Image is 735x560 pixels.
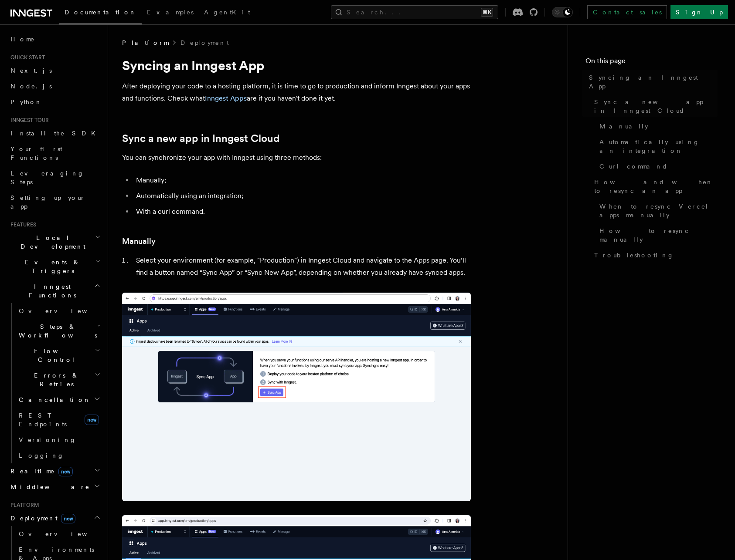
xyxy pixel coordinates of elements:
span: Errors & Retries [15,371,95,388]
span: Your first Functions [10,145,62,161]
span: Overview [19,530,109,537]
img: Inngest Cloud screen with sync App button when you have no apps synced yet [122,293,471,501]
li: Manually; [133,174,471,186]
span: How and when to resync an app [594,178,718,195]
a: How to resync manually [596,223,718,247]
a: Leveraging Steps [7,165,102,190]
span: Deployment [7,514,75,523]
span: Flow Control [15,347,95,364]
span: Setting up your app [10,194,85,210]
button: Middleware [7,479,102,495]
span: How to resync manually [599,226,718,244]
a: Setting up your app [7,190,102,214]
span: Automatically using an integration [599,138,718,155]
p: After deploying your code to a hosting platform, it is time to go to production and inform Innges... [122,80,471,105]
span: Python [10,98,42,105]
span: Leveraging Steps [10,170,84,186]
button: Steps & Workflows [15,319,102,343]
span: Documentation [65,9,136,16]
a: Examples [142,3,199,24]
span: Logging [19,452,64,459]
button: Local Development [7,230,102,254]
span: Manually [599,122,648,131]
a: Home [7,31,102,47]
button: Deploymentnew [7,510,102,526]
button: Toggle dark mode [552,7,573,17]
div: Inngest Functions [7,303,102,463]
a: Sign Up [670,5,728,19]
span: Node.js [10,83,52,90]
a: Install the SDK [7,125,102,141]
a: Troubleshooting [591,247,718,263]
span: Troubleshooting [594,251,674,260]
span: Inngest Functions [7,282,94,300]
span: When to resync Vercel apps manually [599,202,718,219]
span: Curl command [599,162,668,171]
span: Middleware [7,482,90,491]
span: Examples [147,9,194,16]
h4: On this page [585,56,718,70]
a: How and when to resync an app [591,174,718,199]
a: Logging [15,448,102,463]
span: Install the SDK [10,130,101,137]
a: Curl command [596,159,718,174]
button: Search...⌘K [331,5,498,19]
span: new [85,415,99,425]
span: new [61,514,75,523]
span: Steps & Workflows [15,322,97,340]
span: AgentKit [204,9,250,16]
a: REST Endpointsnew [15,408,102,432]
a: When to resync Vercel apps manually [596,199,718,223]
span: REST Endpoints [19,412,67,428]
span: Sync a new app in Inngest Cloud [594,98,718,115]
button: Realtimenew [7,463,102,479]
a: Sync a new app in Inngest Cloud [591,94,718,118]
a: Sync a new app in Inngest Cloud [122,132,279,145]
a: Contact sales [587,5,667,19]
a: AgentKit [199,3,255,24]
span: Platform [122,38,168,47]
span: Features [7,221,36,228]
a: Your first Functions [7,141,102,165]
a: Node.js [7,78,102,94]
span: Realtime [7,467,73,476]
p: You can synchronize your app with Inngest using three methods: [122,152,471,164]
a: Syncing an Inngest App [585,70,718,94]
button: Errors & Retries [15,368,102,392]
kbd: ⌘K [481,8,493,17]
a: Inngest Apps [205,94,247,102]
a: Manually [596,118,718,134]
a: Overview [15,526,102,542]
a: Overview [15,303,102,319]
span: Platform [7,502,39,509]
a: Deployment [180,38,229,47]
span: Overview [19,307,109,314]
span: Local Development [7,233,95,251]
button: Cancellation [15,392,102,408]
button: Flow Control [15,343,102,368]
button: Inngest Functions [7,279,102,303]
span: Home [10,35,35,44]
h1: Syncing an Inngest App [122,57,471,73]
span: Next.js [10,67,52,74]
li: Automatically using an integration; [133,190,471,202]
li: Select your environment (for example, "Production") in Inngest Cloud and navigate to the Apps pag... [133,254,471,279]
span: Syncing an Inngest App [589,73,718,91]
span: Inngest tour [7,117,49,124]
span: Events & Triggers [7,258,95,275]
button: Events & Triggers [7,254,102,279]
a: Python [7,94,102,110]
span: new [58,467,73,476]
li: With a curl command. [133,206,471,218]
span: Versioning [19,436,76,443]
span: Quick start [7,54,45,61]
span: Cancellation [15,395,91,404]
a: Versioning [15,432,102,448]
a: Automatically using an integration [596,134,718,159]
a: Manually [122,235,156,247]
a: Documentation [59,3,142,24]
a: Next.js [7,63,102,78]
